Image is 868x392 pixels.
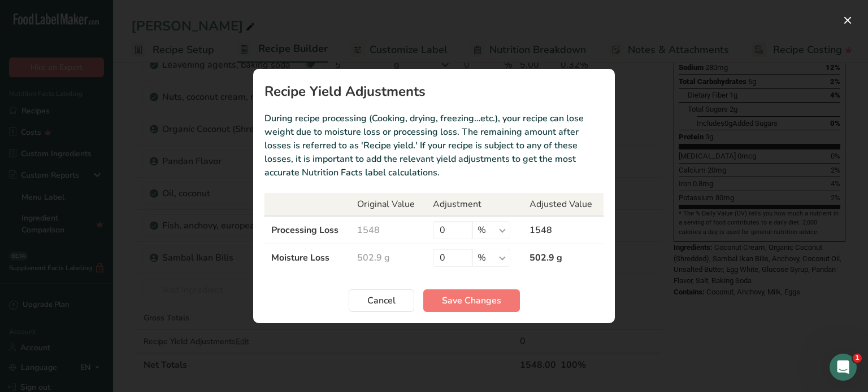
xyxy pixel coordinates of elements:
th: Adjusted Value [523,193,604,216]
td: Moisture Loss [264,244,350,272]
span: Cancel [367,294,396,307]
th: Adjustment [426,193,523,216]
p: During recipe processing (Cooking, drying, freezing…etc.), your recipe can lose weight due to moi... [264,112,604,179]
td: 502.9 g [350,244,426,272]
td: 1548 [523,216,604,244]
span: 1 [853,354,862,363]
th: Original Value [350,193,426,216]
td: Processing Loss [264,216,350,244]
td: 502.9 g [523,244,604,272]
td: 1548 [350,216,426,244]
h1: Recipe Yield Adjustments [264,85,604,98]
button: Save Changes [423,289,520,312]
button: Cancel [349,289,414,312]
span: Save Changes [442,294,501,307]
iframe: Intercom live chat [830,354,857,381]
